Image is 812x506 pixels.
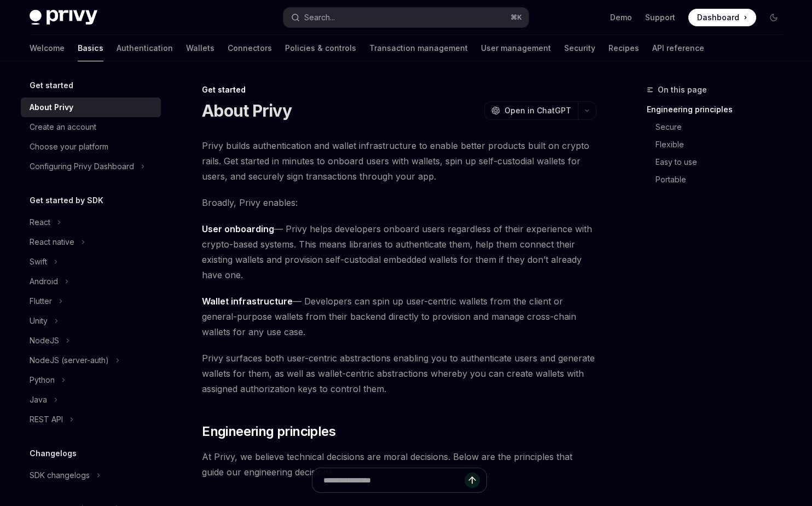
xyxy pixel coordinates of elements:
button: Send message [465,473,480,488]
div: REST API [30,413,63,426]
div: Flutter [30,295,52,308]
div: Search... [304,11,335,24]
button: Toggle dark mode [765,9,782,26]
div: Python [30,373,55,387]
span: — Privy helps developers onboard users regardless of their experience with crypto-based systems. ... [202,221,596,283]
div: NodeJS (server-auth) [30,354,109,367]
span: Open in ChatGPT [504,105,571,116]
span: Privy builds authentication and wallet infrastructure to enable better products built on crypto r... [202,138,596,184]
div: Choose your platform [30,140,108,153]
a: Authentication [117,35,173,61]
div: SDK changelogs [30,469,90,482]
a: Recipes [608,35,639,61]
a: Dashboard [688,9,756,26]
h1: About Privy [202,101,292,120]
span: On this page [658,83,707,96]
a: Welcome [30,35,65,61]
a: Secure [656,118,791,136]
a: Portable [656,171,791,188]
a: Security [564,35,595,61]
div: Android [30,275,58,288]
div: Java [30,393,47,406]
span: — Developers can spin up user-centric wallets from the client or general-purpose wallets from the... [202,294,596,340]
span: At Privy, we believe technical decisions are moral decisions. Below are the principles that guide... [202,449,596,480]
span: Broadly, Privy enables: [202,195,596,210]
div: Swift [30,255,47,268]
a: Flexible [656,136,791,153]
a: Wallets [186,35,214,61]
a: User management [481,35,551,61]
div: React [30,216,50,229]
a: Basics [78,35,103,61]
a: Policies & controls [285,35,356,61]
a: Easy to use [656,153,791,171]
span: Dashboard [697,12,739,23]
a: Choose your platform [21,137,161,157]
h5: Get started [30,79,73,92]
span: Privy surfaces both user-centric abstractions enabling you to authenticate users and generate wal... [202,350,596,396]
strong: User onboarding [202,223,274,234]
a: Demo [610,12,632,23]
a: Transaction management [369,35,468,61]
button: Open in ChatGPT [484,101,578,120]
strong: Wallet infrastructure [202,296,293,307]
div: Create an account [30,120,96,134]
a: Connectors [228,35,272,61]
a: Create an account [21,117,161,137]
span: Engineering principles [202,423,335,440]
h5: Changelogs [30,447,77,460]
div: About Privy [30,101,73,114]
h5: Get started by SDK [30,194,103,207]
button: Search...⌘K [283,8,529,27]
div: Get started [202,84,596,95]
a: About Privy [21,97,161,117]
span: ⌘ K [511,13,522,22]
a: API reference [652,35,704,61]
div: React native [30,235,74,249]
img: dark logo [30,10,97,25]
a: Support [645,12,675,23]
div: Unity [30,314,48,327]
div: Configuring Privy Dashboard [30,160,134,173]
a: Engineering principles [647,101,791,118]
div: NodeJS [30,334,59,347]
